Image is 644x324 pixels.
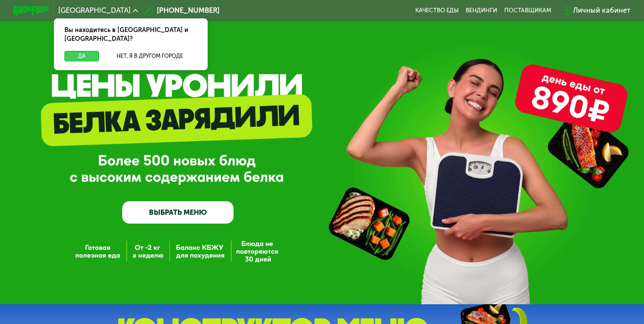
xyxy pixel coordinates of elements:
[504,7,551,14] div: поставщикам
[64,51,99,62] button: Да
[573,5,630,16] div: Личный кабинет
[142,5,219,16] a: [PHONE_NUMBER]
[54,18,208,51] div: Вы находитесь в [GEOGRAPHIC_DATA] и [GEOGRAPHIC_DATA]?
[466,7,497,14] a: Вендинги
[103,51,197,62] button: Нет, я в другом городе
[415,7,459,14] a: Качество еды
[58,7,131,14] span: [GEOGRAPHIC_DATA]
[122,201,234,224] a: ВЫБРАТЬ МЕНЮ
